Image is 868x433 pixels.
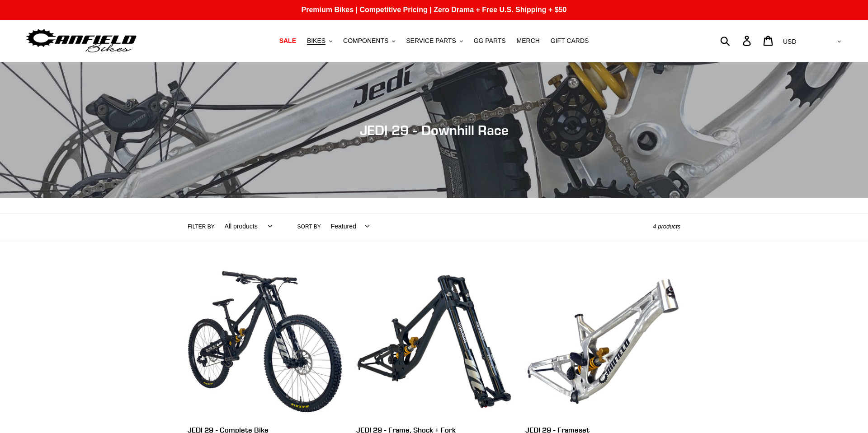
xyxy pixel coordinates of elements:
[188,223,215,231] label: Filter by
[343,37,388,45] span: COMPONENTS
[551,37,589,45] span: GIFT CARDS
[725,31,748,51] input: Search
[401,35,467,47] button: SERVICE PARTS
[653,223,680,230] span: 4 products
[275,35,301,47] a: SALE
[546,35,594,47] a: GIFT CARDS
[360,122,509,138] span: JEDI 29 - Downhill Race
[517,37,540,45] span: MERCH
[512,35,544,47] a: MERCH
[302,35,337,47] button: BIKES
[25,27,138,55] img: Canfield Bikes
[339,35,400,47] button: COMPONENTS
[469,35,510,47] a: GG PARTS
[406,37,456,45] span: SERVICE PARTS
[297,223,321,231] label: Sort by
[279,37,296,45] span: SALE
[307,37,325,45] span: BIKES
[474,37,506,45] span: GG PARTS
